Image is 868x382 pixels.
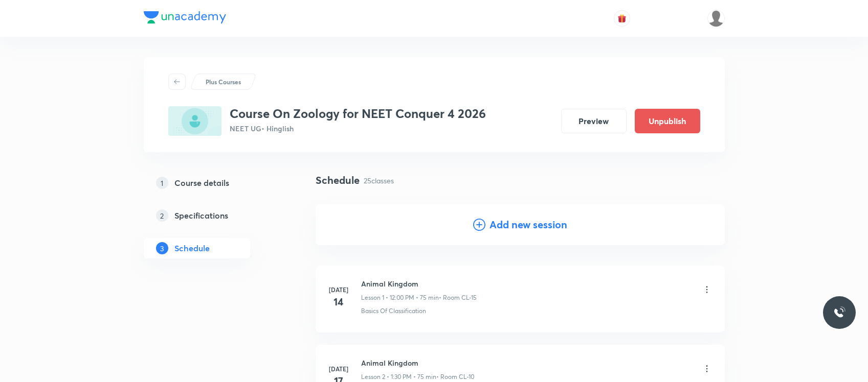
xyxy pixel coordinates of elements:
p: Plus Courses [206,77,241,86]
h5: Course details [174,177,229,189]
h3: Course On Zoology for NEET Conquer 4 2026 [230,106,486,121]
p: 2 [156,209,168,222]
h6: [DATE] [328,364,349,373]
p: 1 [156,177,168,189]
p: Lesson 1 • 12:00 PM • 75 min [361,293,439,302]
p: • Room CL-10 [436,372,474,381]
p: Basics Of Classification [361,306,426,316]
a: Company Logo [144,11,226,26]
img: Dipti [707,10,725,27]
h4: Schedule [316,173,360,188]
h5: Schedule [174,242,210,254]
h6: Animal Kingdom [361,278,477,289]
a: 2Specifications [144,205,283,226]
p: 25 classes [364,175,394,186]
img: Add [684,204,725,245]
img: ttu [833,306,845,319]
img: Company Logo [144,11,226,23]
button: Unpublish [635,109,700,133]
h6: Animal Kingdom [361,357,474,368]
h6: [DATE] [328,285,349,294]
h5: Specifications [174,209,228,222]
p: Lesson 2 • 1:30 PM • 75 min [361,372,436,381]
a: 1Course details [144,173,283,193]
p: 3 [156,242,168,254]
button: avatar [614,10,630,27]
h4: Add new session [489,217,567,232]
h4: 14 [328,294,349,309]
button: Preview [561,109,627,133]
p: • Room CL-15 [439,293,477,302]
p: NEET UG • Hinglish [230,123,486,134]
img: 88039394-2413-40F9-B736-292D2AE45F42_plus.png [168,106,221,136]
img: avatar [617,14,627,23]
